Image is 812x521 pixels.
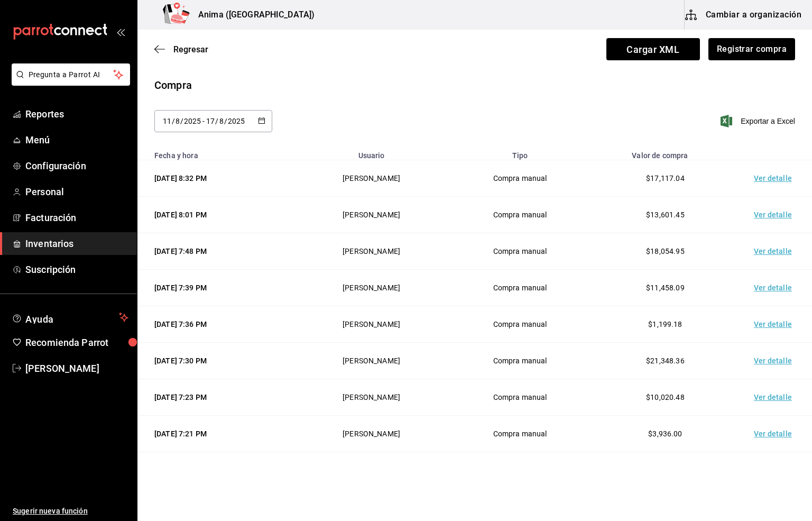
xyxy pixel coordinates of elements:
[738,306,812,343] td: Ver detalle
[648,320,682,328] span: $1,199.18
[738,197,812,233] td: Ver detalle
[447,233,593,270] td: Compra manual
[25,211,128,225] span: Facturación
[738,379,812,416] td: Ver detalle
[25,107,128,121] span: Reportes
[447,343,593,379] td: Compra manual
[154,282,283,293] div: [DATE] 7:39 PM
[296,306,447,343] td: [PERSON_NAME]
[173,44,208,54] span: Regresar
[183,117,201,125] input: Year
[646,284,685,292] span: $11,458.09
[296,197,447,233] td: [PERSON_NAME]
[447,160,593,197] td: Compra manual
[154,355,283,366] div: [DATE] 7:30 PM
[206,117,215,125] input: Day
[25,361,128,376] span: [PERSON_NAME]
[190,8,315,21] h3: Anima ([GEOGRAPHIC_DATA])
[738,160,812,197] td: Ver detalle
[447,306,593,343] td: Compra manual
[154,246,283,257] div: [DATE] 7:48 PM
[447,379,593,416] td: Compra manual
[25,236,128,251] span: Inventarios
[13,506,128,517] span: Sugerir nueva función
[296,379,447,416] td: [PERSON_NAME]
[25,185,128,199] span: Personal
[447,416,593,452] td: Compra manual
[296,452,447,489] td: [PERSON_NAME]
[447,145,593,160] th: Tipo
[162,117,172,125] input: Day
[738,233,812,270] td: Ver detalle
[154,392,283,403] div: [DATE] 7:23 PM
[154,77,192,93] div: Compra
[154,319,283,330] div: [DATE] 7:36 PM
[296,160,447,197] td: [PERSON_NAME]
[738,270,812,306] td: Ver detalle
[646,247,685,255] span: $18,054.95
[646,357,685,365] span: $21,348.36
[227,117,245,125] input: Year
[296,270,447,306] td: [PERSON_NAME]
[723,115,795,127] button: Exportar a Excel
[154,173,283,184] div: [DATE] 8:32 PM
[646,174,685,182] span: $17,117.04
[296,343,447,379] td: [PERSON_NAME]
[12,63,130,86] button: Pregunta a Parrot AI
[738,452,812,489] td: Ver detalle
[606,38,700,60] span: Cargar XML
[215,117,218,125] span: /
[137,145,296,160] th: Fecha y hora
[154,209,283,220] div: [DATE] 8:01 PM
[646,211,685,219] span: $13,601.45
[648,429,682,438] span: $3,936.00
[154,44,208,54] button: Regresar
[708,38,795,60] button: Registrar compra
[25,335,128,350] span: Recomienda Parrot
[154,428,283,439] div: [DATE] 7:21 PM
[738,416,812,452] td: Ver detalle
[25,133,128,147] span: Menú
[447,452,593,489] td: Compra manual
[25,311,115,324] span: Ayuda
[296,233,447,270] td: [PERSON_NAME]
[224,117,227,125] span: /
[172,117,175,125] span: /
[447,197,593,233] td: Compra manual
[219,117,224,125] input: Month
[296,416,447,452] td: [PERSON_NAME]
[646,393,685,401] span: $10,020.48
[738,343,812,379] td: Ver detalle
[25,159,128,173] span: Configuración
[202,117,205,125] span: -
[180,117,183,125] span: /
[175,117,180,125] input: Month
[296,145,447,160] th: Usuario
[447,270,593,306] td: Compra manual
[116,28,125,36] button: open_drawer_menu
[25,262,128,277] span: Suscripción
[593,145,738,160] th: Valor de compra
[29,69,114,80] span: Pregunta a Parrot AI
[7,77,130,88] a: Pregunta a Parrot AI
